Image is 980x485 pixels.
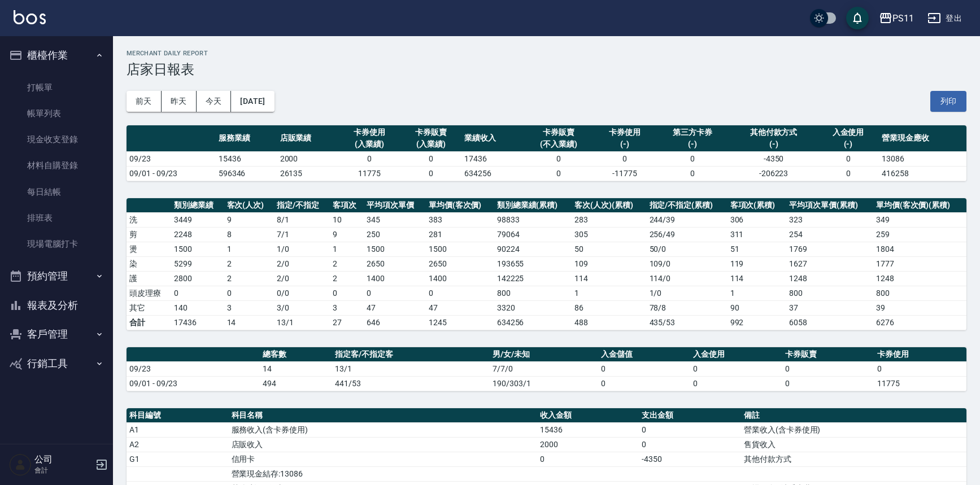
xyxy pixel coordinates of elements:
td: 9 [330,227,364,242]
td: 0 [598,376,690,391]
td: 1400 [364,271,425,286]
a: 現金收支登錄 [5,126,108,152]
td: 193655 [494,256,572,271]
td: 140 [171,300,224,315]
div: 第三方卡券 [658,126,727,138]
td: 09/01 - 09/23 [127,376,260,391]
th: 客項次 [330,198,364,213]
td: 3 [224,300,274,315]
td: 256 / 49 [647,227,728,242]
th: 平均項次單價 [364,198,425,213]
td: 2 [330,256,364,271]
th: 單均價(客次價) [426,198,494,213]
td: 244 / 39 [647,212,728,227]
td: 6058 [786,315,873,330]
td: 349 [873,212,966,227]
td: 3320 [494,300,572,315]
td: 90 [728,300,787,315]
td: 3449 [171,212,224,227]
th: 總客數 [260,347,332,362]
th: 科目編號 [127,408,229,423]
div: 其他付款方式 [733,126,815,138]
td: 2248 [171,227,224,242]
div: 卡券販賣 [526,126,591,138]
td: 8 [224,227,274,242]
th: 指定/不指定 [274,198,330,213]
td: 1769 [786,242,873,256]
td: 1400 [426,271,494,286]
td: 13/1 [274,315,330,330]
td: 190/303/1 [490,376,598,391]
button: PS11 [874,7,918,30]
td: 營業現金結存:13086 [229,466,537,481]
td: 0 [817,151,879,166]
th: 服務業績 [216,125,277,152]
td: 信用卡 [229,452,537,466]
td: 17436 [461,151,523,166]
table: a dense table [127,347,966,391]
td: 634256 [494,315,572,330]
td: 服務收入(含卡券使用) [229,422,537,437]
a: 打帳單 [5,75,108,101]
td: 800 [873,286,966,300]
td: 0 [364,286,425,300]
td: 5299 [171,256,224,271]
th: 業績收入 [461,125,523,152]
img: Person [9,453,32,476]
td: 9 [224,212,274,227]
td: 頭皮理療 [127,286,171,300]
td: 14 [224,315,274,330]
td: 992 [728,315,787,330]
th: 指定/不指定(累積) [647,198,728,213]
button: 櫃檯作業 [5,41,108,70]
td: 1777 [873,256,966,271]
th: 入金儲值 [598,347,690,362]
td: 0 [330,286,364,300]
th: 男/女/未知 [490,347,598,362]
div: PS11 [892,11,914,25]
div: (不入業績) [526,138,591,150]
td: 0 [690,376,782,391]
div: (-) [596,138,652,150]
button: 客戶管理 [5,320,108,349]
a: 排班表 [5,205,108,231]
td: 109 / 0 [647,256,728,271]
td: 47 [364,300,425,315]
td: 13086 [879,151,966,166]
td: A1 [127,422,229,437]
button: 登出 [923,8,966,29]
td: 染 [127,256,171,271]
td: 39 [873,300,966,315]
th: 單均價(客次價)(累積) [873,198,966,213]
td: -4350 [639,452,741,466]
button: 前天 [127,91,162,112]
th: 卡券使用 [874,347,966,362]
th: 備註 [741,408,966,423]
p: 會計 [34,465,92,475]
td: 7 / 1 [274,227,330,242]
td: 78 / 8 [647,300,728,315]
div: 卡券使用 [341,126,397,138]
td: 435/53 [647,315,728,330]
td: 0 [594,151,655,166]
td: 283 [572,212,647,227]
td: 323 [786,212,873,227]
td: 8 / 1 [274,212,330,227]
div: (-) [733,138,815,150]
td: 1627 [786,256,873,271]
td: 0 [639,422,741,437]
td: 1 [330,242,364,256]
td: 0 [598,361,690,376]
div: (-) [658,138,727,150]
td: 0 [817,166,879,181]
td: 383 [426,212,494,227]
td: 2650 [426,256,494,271]
td: 其他付款方式 [741,452,966,466]
td: A2 [127,437,229,452]
td: 0 [400,151,461,166]
td: 488 [572,315,647,330]
button: 列印 [930,91,966,112]
button: 行銷工具 [5,349,108,378]
td: 09/01 - 09/23 [127,166,216,181]
td: 1248 [873,271,966,286]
